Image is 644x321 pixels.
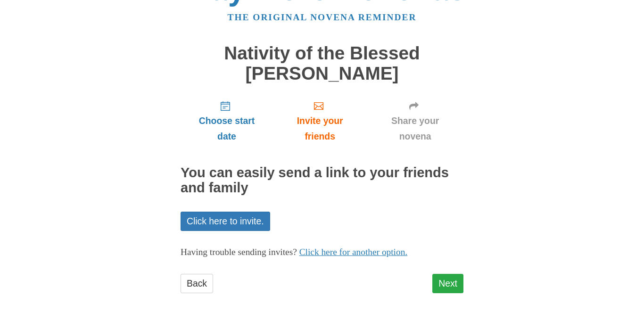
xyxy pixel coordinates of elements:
[282,113,357,144] span: Invite your friends
[181,43,463,83] h1: Nativity of the Blessed [PERSON_NAME]
[181,247,297,257] span: Having trouble sending invites?
[273,93,367,149] a: Invite your friends
[228,12,417,22] a: The original novena reminder
[367,93,463,149] a: Share your novena
[376,113,454,144] span: Share your novena
[181,165,463,196] h2: You can easily send a link to your friends and family
[190,113,264,144] span: Choose start date
[181,274,213,293] a: Back
[181,93,273,149] a: Choose start date
[181,212,270,231] a: Click here to invite.
[432,274,463,293] a: Next
[299,247,408,257] a: Click here for another option.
